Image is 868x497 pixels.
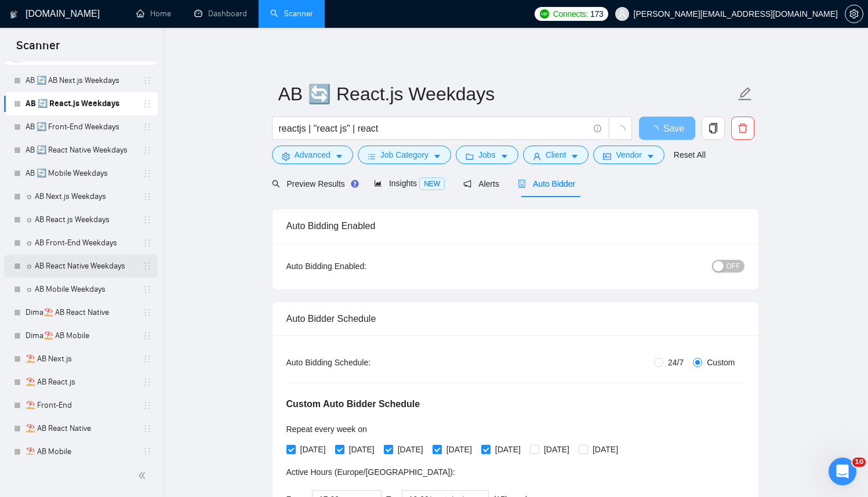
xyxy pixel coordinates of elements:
[26,347,136,371] a: ⛱️ AB Next.js
[143,262,152,271] span: holder
[26,371,136,394] a: ⛱️ AB React.js
[463,179,499,188] span: Alerts
[272,179,355,188] span: Preview Results
[649,125,663,135] span: loading
[143,76,152,85] span: holder
[143,238,152,248] span: holder
[663,121,684,136] span: Save
[7,37,69,61] span: Scanner
[26,324,136,347] a: Dima⛱️ AB Mobile
[344,443,379,456] span: [DATE]
[143,215,152,224] span: holder
[350,179,360,189] div: Tooltip anchor
[845,5,863,23] button: setting
[143,378,152,387] span: holder
[286,425,367,434] span: Repeat every week on
[143,285,152,294] span: holder
[282,152,290,161] span: setting
[553,8,588,20] span: Connects:
[616,148,641,161] span: Vendor
[358,146,451,164] button: barsJob Categorycaret-down
[194,9,247,19] a: dashboardDashboard
[491,443,525,456] span: [DATE]
[272,146,353,164] button: settingAdvancedcaret-down
[594,125,601,132] span: info-circle
[26,92,136,115] a: AB 🔄 React.js Weekdays
[588,443,623,456] span: [DATE]
[540,9,549,19] img: upwork-logo.png
[615,125,626,136] span: loading
[533,152,541,161] span: user
[368,152,376,161] span: bars
[852,458,866,467] span: 10
[143,169,152,178] span: holder
[143,99,152,108] span: holder
[136,9,171,19] a: homeHome
[272,180,280,188] span: search
[738,86,753,101] span: edit
[478,148,496,161] span: Jobs
[143,447,152,456] span: holder
[278,79,735,108] input: Scanner name...
[26,394,136,417] a: ⛱️ Front-End
[845,9,863,19] a: setting
[433,152,441,161] span: caret-down
[10,5,18,24] img: logo
[647,152,655,161] span: caret-down
[463,180,471,188] span: notification
[26,115,136,139] a: AB 🔄 Front-End Weekdays
[603,152,611,161] span: idcard
[270,9,313,19] a: searchScanner
[286,260,439,273] div: Auto Bidding Enabled:
[143,354,152,364] span: holder
[374,179,445,188] span: Insights
[674,148,706,161] a: Reset All
[466,152,474,161] span: folder
[286,356,439,369] div: Auto Bidding Schedule:
[518,179,575,188] span: Auto Bidder
[143,308,152,317] span: holder
[456,146,518,164] button: folderJobscaret-down
[702,123,724,133] span: copy
[571,152,579,161] span: caret-down
[286,467,455,477] span: Active Hours ( Europe/[GEOGRAPHIC_DATA] ):
[702,117,725,140] button: copy
[26,417,136,440] a: ⛱️ AB React Native
[731,117,754,140] button: delete
[26,440,136,463] a: ⛱️ AB Mobile
[500,152,509,161] span: caret-down
[593,146,664,164] button: idcardVendorcaret-down
[26,208,136,231] a: ☼ AB React.js Weekdays
[26,278,136,301] a: ☼ AB Mobile Weekdays
[393,443,428,456] span: [DATE]
[374,179,382,187] span: area-chart
[143,122,152,132] span: holder
[26,255,136,278] a: ☼ AB React Native Weekdays
[618,10,626,18] span: user
[295,148,331,161] span: Advanced
[335,152,343,161] span: caret-down
[523,146,589,164] button: userClientcaret-down
[590,8,603,20] span: 173
[143,401,152,410] span: holder
[732,123,754,133] span: delete
[26,231,136,255] a: ☼ AB Front-End Weekdays
[286,209,744,242] div: Auto Bidding Enabled
[442,443,477,456] span: [DATE]
[663,356,688,369] span: 24/7
[279,121,589,136] input: Search Freelance Jobs...
[26,139,136,162] a: AB 🔄 React Native Weekdays
[296,443,331,456] span: [DATE]
[518,180,526,188] span: robot
[286,302,744,335] div: Auto Bidder Schedule
[143,424,152,433] span: holder
[639,117,695,140] button: Save
[546,148,566,161] span: Client
[138,470,150,481] span: double-left
[26,301,136,324] a: Dima⛱️ AB React Native
[26,185,136,208] a: ☼ AB Next.js Weekdays
[26,69,136,92] a: AB 🔄 AB Next.js Weekdays
[727,260,740,273] span: OFF
[829,458,856,485] iframe: Intercom live chat
[845,9,863,19] span: setting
